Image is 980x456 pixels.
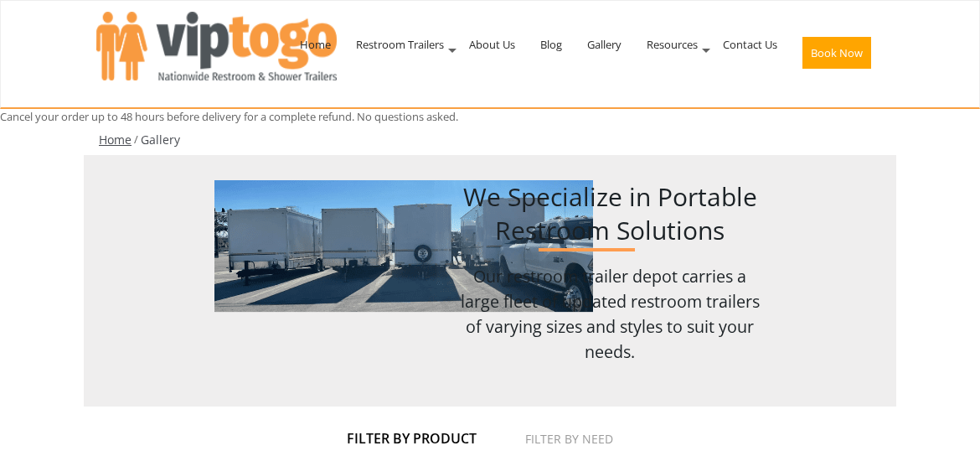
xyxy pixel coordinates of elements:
img: trailer-images.png [214,180,594,313]
a: Gallery [575,1,634,88]
a: Filter by Product [333,423,490,446]
a: About Us [456,1,528,88]
a: Home [287,1,343,88]
h1: We Specialize in Portable Restroom Solutions [455,180,766,247]
a: Gallery [141,132,180,148]
p: Our restroom trailer depot carries a large fleet of updated restroom trailers of varying sizes an... [455,264,766,365]
a: Home [99,132,132,148]
button: Book Now [802,37,871,69]
a: Resources [634,1,710,88]
a: Filter by Need [490,423,647,446]
a: Book Now [790,1,884,105]
a: Blog [528,1,575,88]
a: Restroom Trailers [343,1,456,88]
a: Contact Us [710,1,790,88]
ul: / [96,132,884,148]
img: VIPTOGO [96,12,337,80]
